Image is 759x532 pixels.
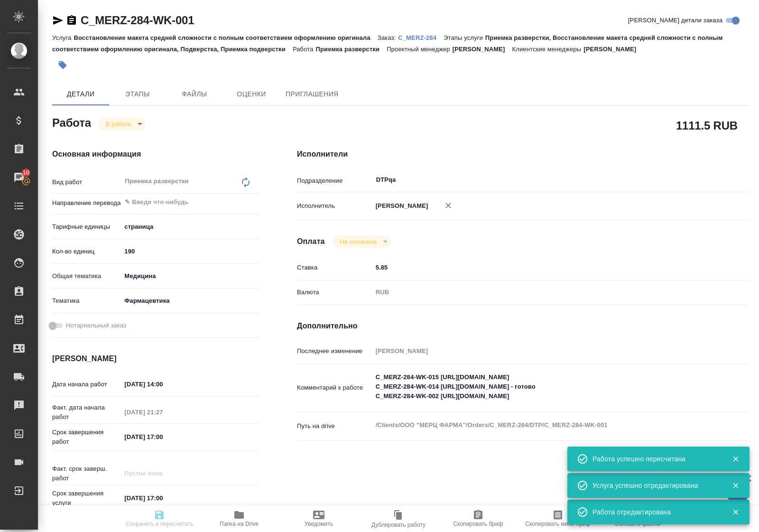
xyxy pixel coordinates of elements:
[52,428,121,447] p: Срок завершения работ
[121,430,204,444] input: ✎ Введи что-нибудь
[512,46,584,53] p: Клиентские менеджеры
[121,491,204,505] input: ✎ Введи что-нибудь
[297,236,325,247] h4: Оплата
[297,263,372,272] p: Ставка
[52,15,64,26] button: Скопировать ссылку для ЯМессенджера
[74,34,377,41] p: Восстановление макета средней сложности с полным соответствием оформлению оригинала
[199,505,279,532] button: Папка на Drive
[628,16,722,25] span: [PERSON_NAME] детали заказа
[52,113,91,131] h2: Работа
[297,320,749,332] h4: Дополнительно
[220,521,259,527] span: Папка на Drive
[297,346,372,356] p: Последнее изменение
[305,521,333,527] span: Уведомить
[583,46,643,53] p: [PERSON_NAME]
[121,405,204,419] input: Пустое поле
[121,293,259,309] div: Фармацевтика
[518,505,598,532] button: Скопировать мини-бриф
[52,353,259,364] h4: [PERSON_NAME]
[359,505,438,532] button: Дублировать работу
[372,201,428,211] p: [PERSON_NAME]
[52,464,121,483] p: Факт. срок заверш. работ
[438,505,518,532] button: Скопировать бриф
[52,271,121,281] p: Общая тематика
[52,149,259,160] h4: Основная информация
[372,284,711,300] div: RUB
[121,268,259,284] div: Медицина
[66,15,77,26] button: Скопировать ссылку
[279,505,359,532] button: Уведомить
[387,46,452,53] p: Проектный менеджер
[124,196,224,208] input: ✎ Введи что-нибудь
[706,179,708,181] button: Open
[17,168,35,177] span: 10
[254,201,256,203] button: Open
[52,403,121,422] p: Факт. дата начала работ
[52,380,121,389] p: Дата начала работ
[52,296,121,306] p: Тематика
[453,46,512,53] p: [PERSON_NAME]
[172,88,217,100] span: Файлы
[592,454,718,464] div: Работа успешно пересчитана
[121,377,204,391] input: ✎ Введи что-нибудь
[52,34,74,41] p: Услуга
[372,344,711,358] input: Пустое поле
[120,505,199,532] button: Сохранить и пересчитать
[525,521,590,527] span: Скопировать мини-бриф
[592,507,718,517] div: Работа отредактирована
[371,522,426,528] span: Дублировать работу
[58,88,103,100] span: Детали
[52,247,121,256] p: Кол-во единиц
[726,508,745,516] button: Закрыть
[52,489,121,508] p: Срок завершения услуги
[286,88,339,100] span: Приглашения
[378,34,398,41] p: Заказ:
[52,222,121,232] p: Тарифные единицы
[372,369,711,404] textarea: C_MERZ-284-WK-015 [URL][DOMAIN_NAME] C_MERZ-284-WK-014 [URL][DOMAIN_NAME] - готово C_MERZ-284-WK-...
[229,88,274,100] span: Оценки
[316,46,387,53] p: Приемка разверстки
[453,521,503,527] span: Скопировать бриф
[444,34,485,41] p: Этапы услуги
[2,166,36,189] a: 10
[81,14,194,27] a: C_MERZ-284-WK-001
[398,33,444,41] a: C_MERZ-284
[726,455,745,463] button: Закрыть
[103,120,134,128] button: В работе
[438,195,459,216] button: Удалить исполнителя
[297,176,372,186] p: Подразделение
[121,467,204,480] input: Пустое поле
[372,417,711,433] textarea: /Clients/ООО "МЕРЦ ФАРМА"/Orders/C_MERZ-284/DTP/C_MERZ-284-WK-001
[333,235,391,248] div: В работе
[726,481,745,490] button: Закрыть
[52,55,73,75] button: Добавить тэг
[98,118,146,131] div: В работе
[676,117,738,133] h2: 1111.5 RUB
[592,481,718,490] div: Услуга успешно отредактирована
[297,421,372,431] p: Путь на drive
[52,198,121,208] p: Направление перевода
[121,219,259,235] div: страница
[126,521,193,527] span: Сохранить и пересчитать
[115,88,160,100] span: Этапы
[372,261,711,274] input: ✎ Введи что-нибудь
[297,383,372,392] p: Комментарий к работе
[297,149,749,160] h4: Исполнители
[297,288,372,297] p: Валюта
[293,46,316,53] p: Работа
[337,238,379,246] button: Не оплачена
[66,321,126,330] span: Нотариальный заказ
[398,34,444,41] p: C_MERZ-284
[52,177,121,187] p: Вид работ
[297,201,372,211] p: Исполнитель
[121,244,259,258] input: ✎ Введи что-нибудь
